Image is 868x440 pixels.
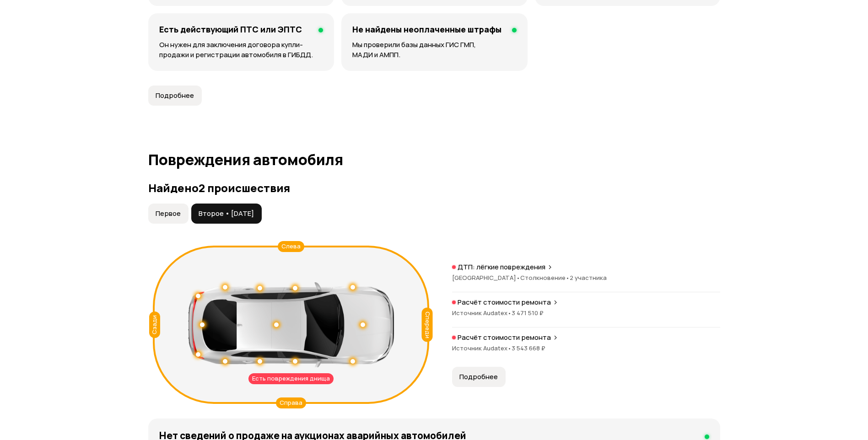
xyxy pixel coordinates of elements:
[458,333,551,342] p: Расчёт стоимости ремонта
[507,344,512,352] span: •
[156,91,194,100] span: Подробнее
[148,182,720,194] h3: Найдено 2 происшествия
[276,397,306,408] div: Справа
[148,151,720,168] h1: Повреждения автомобиля
[566,274,570,282] span: •
[352,40,517,60] p: Мы проверили базы данных ГИС ГМП, МАДИ и АМПП.
[507,309,512,317] span: •
[512,344,545,352] span: 3 543 668 ₽
[191,204,262,224] button: Второе • [DATE]
[458,298,551,307] p: Расчёт стоимости ремонта
[159,24,302,34] h4: Есть действующий ПТС или ЭПТС
[148,204,189,224] button: Первое
[159,40,323,60] p: Он нужен для заключения договора купли-продажи и регистрации автомобиля в ГИБДД.
[156,209,181,218] span: Первое
[516,274,520,282] span: •
[278,241,304,252] div: Слева
[352,24,501,34] h4: Не найдены неоплаченные штрафы
[248,373,334,384] div: Есть повреждения днища
[148,86,202,106] button: Подробнее
[452,344,512,352] span: Источник Audatex
[512,309,544,317] span: 3 471 510 ₽
[570,274,607,282] span: 2 участника
[459,372,498,381] span: Подробнее
[452,367,506,387] button: Подробнее
[452,309,512,317] span: Источник Audatex
[421,307,432,342] div: Спереди
[520,274,570,282] span: Столкновение
[458,263,545,272] p: ДТП: лёгкие повреждения
[452,274,520,282] span: [GEOGRAPHIC_DATA]
[199,209,254,218] span: Второе • [DATE]
[149,311,160,338] div: Сзади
